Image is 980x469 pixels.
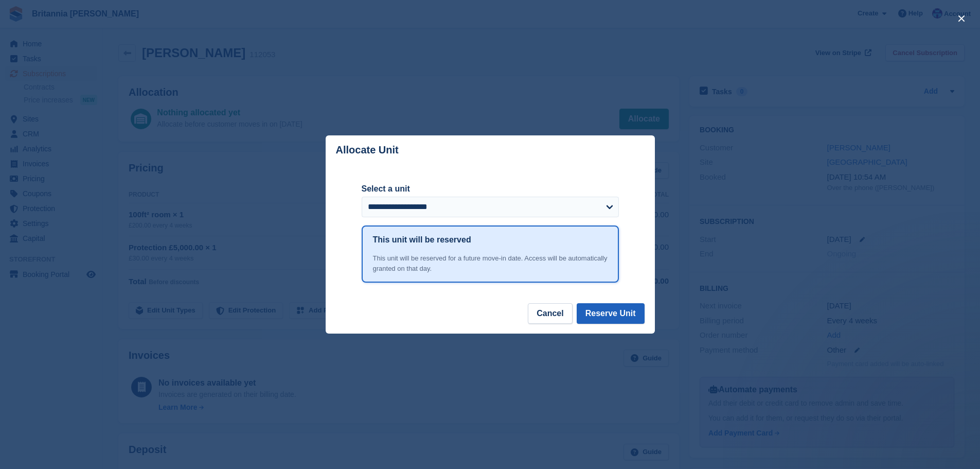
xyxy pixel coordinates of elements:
button: Cancel [528,303,572,324]
div: This unit will be reserved for a future move-in date. Access will be automatically granted on tha... [373,253,608,273]
label: Select a unit [362,183,619,195]
button: close [953,10,970,27]
button: Reserve Unit [577,303,645,324]
h1: This unit will be reserved [373,234,471,246]
p: Allocate Unit [336,144,399,156]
